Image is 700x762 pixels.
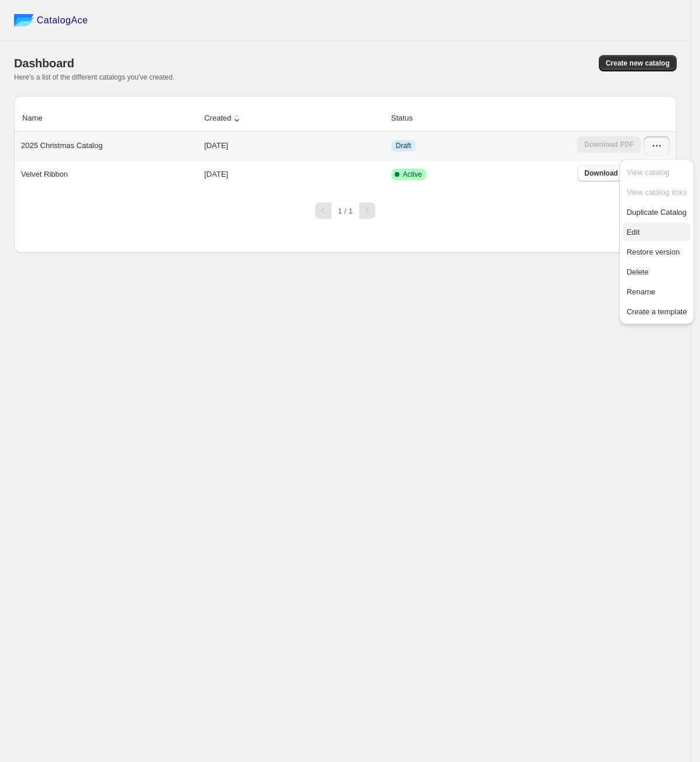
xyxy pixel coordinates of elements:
[626,287,655,296] span: Rename
[14,14,34,26] img: catalog ace
[21,169,68,180] p: Velvet Ribbon
[606,59,670,68] span: Create new catalog
[577,165,641,181] a: Download PDF
[626,168,669,177] span: View catalog
[20,107,56,129] button: Name
[626,307,687,316] span: Create a template
[584,169,634,178] span: Download PDF
[202,107,244,129] button: Created
[37,15,88,26] span: CatalogAce
[626,267,649,276] span: Delete
[626,248,680,256] span: Restore version
[403,170,422,179] span: Active
[14,57,74,70] span: Dashboard
[626,188,687,197] span: View catalog links
[626,228,639,236] span: Edit
[599,55,677,71] button: Create new catalog
[338,207,353,215] span: 1 / 1
[389,107,426,129] button: Status
[201,132,388,160] td: [DATE]
[626,208,687,217] span: Duplicate Catalog
[396,141,411,150] span: Draft
[14,73,175,81] span: Here's a list of the different catalogs you've created.
[21,140,102,152] p: 2025 Christmas Catalog
[201,160,388,188] td: [DATE]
